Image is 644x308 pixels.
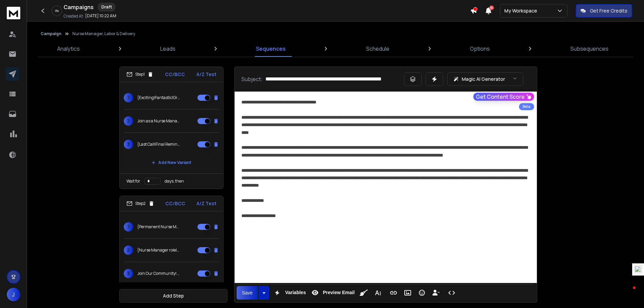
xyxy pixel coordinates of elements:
p: Subsequences [570,45,609,53]
p: Sequences [256,45,286,53]
p: Options [470,45,490,53]
button: Clean HTML [357,286,370,300]
span: 2 [124,116,133,126]
span: 50 [489,5,494,10]
button: Emoticons [415,286,428,300]
div: Step 1 [126,71,153,77]
a: Leads [156,41,180,57]
p: Nurse Manager, Labor & Delivery [72,31,135,37]
span: Preview Email [321,290,356,295]
div: Draft [98,3,116,11]
button: Save [237,286,258,300]
a: Schedule [362,41,393,57]
span: Variables [284,290,307,295]
button: J [7,288,20,301]
a: Options [466,41,494,57]
p: A/Z Test [196,71,216,78]
button: Insert Image (Ctrl+P) [401,286,414,300]
li: Step1CC/BCCA/Z Test1{Exciting|Fantastic|Great} Nurse Manager {Opportunity|Job|Position} in [US_ST... [119,67,223,189]
p: Subject: [241,75,263,83]
div: Beta [519,103,534,110]
p: {Permanent Nurse Manager|Nurse Manager Position|Labor and Delivery Nurse Manager|Nurse Manager, L... [137,224,181,230]
p: days, then [165,179,184,184]
span: 3 [124,269,133,278]
button: Add Step [119,289,228,303]
button: Campaign [41,31,62,37]
button: More Text [372,286,384,300]
span: 2 [124,245,133,255]
p: 0 % [55,9,59,13]
span: 3 [124,140,133,149]
span: 1 [124,222,133,232]
a: Sequences [252,41,290,57]
div: Step 2 [126,200,154,207]
p: CC/BCC [165,71,185,78]
p: [DATE] 10:22 AM [85,13,116,19]
p: Get Free Credits [590,7,627,14]
p: My Workspace [504,7,540,14]
button: Magic AI Generator [447,72,523,86]
button: Variables [271,286,307,300]
p: Created At: [64,14,84,19]
p: Join Our Community! {Nurse Manager|Nursing Manager|Nurse Leadership} Roles in Labor and Delivery [137,271,181,276]
p: {Exciting|Fantastic|Great} Nurse Manager {Opportunity|Job|Position} in [US_STATE] [137,95,181,100]
button: Insert Link (Ctrl+K) [387,286,400,300]
button: Insert Unsubscribe Link [430,286,443,300]
iframe: Intercom live chat [619,285,636,301]
p: Magic AI Generator [462,76,505,82]
p: Leads [160,45,175,53]
p: A/Z Test [196,200,216,207]
button: Get Content Score [473,93,534,101]
img: logo [7,7,20,19]
button: Add New Variant [146,156,197,169]
p: Join as a Nurse Manager - Labor & Delivery in {[US_STATE]|Bama|the South|AL} [137,118,181,124]
h1: Campaigns [64,3,94,11]
span: 1 [124,93,133,102]
button: Preview Email [309,286,356,300]
button: Get Free Credits [576,4,632,18]
p: Wait for [126,179,140,184]
a: Subsequences [566,41,613,57]
p: {Nurse Manager role|Nurse Manager position|Nurse Manager opportunity|Permanent Nurse Manager role... [137,247,181,253]
p: CC/BCC [165,200,185,207]
p: Schedule [366,45,389,53]
p: {Last Call|Final Reminder|Last Chance}: Nurse Manager, Labor and Delivery Role {Available|Open|Up... [137,142,181,147]
a: Analytics [53,41,84,57]
p: Analytics [57,45,80,53]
